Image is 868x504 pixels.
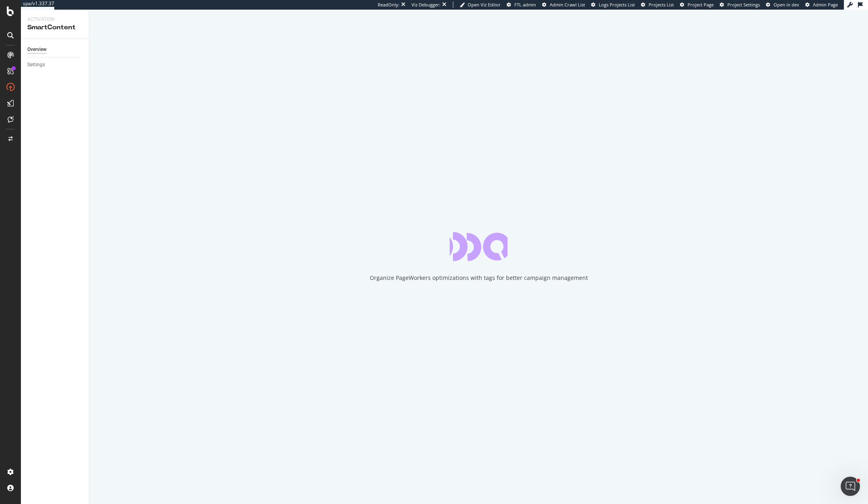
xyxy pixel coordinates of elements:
[805,2,838,8] a: Admin Page
[720,2,760,8] a: Project Settings
[27,61,45,69] div: Settings
[680,2,714,8] a: Project Page
[774,2,799,8] span: Open in dev
[841,477,860,496] iframe: Intercom live chat
[27,45,83,54] a: Overview
[27,23,82,32] div: SmartContent
[649,2,674,8] span: Projects List
[599,2,635,8] span: Logs Projects List
[370,274,588,282] div: Organize PageWorkers optimizations with tags for better campaign management
[378,2,399,8] div: ReadOnly:
[591,2,635,8] a: Logs Projects List
[27,16,82,23] div: Activation
[468,2,501,8] span: Open Viz Editor
[514,2,536,8] span: FTL admin
[542,2,585,8] a: Admin Crawl List
[27,45,47,54] div: Overview
[27,61,83,69] a: Settings
[727,2,760,8] span: Project Settings
[688,2,714,8] span: Project Page
[813,2,838,8] span: Admin Page
[507,2,536,8] a: FTL admin
[460,2,501,8] a: Open Viz Editor
[766,2,799,8] a: Open in dev
[641,2,674,8] a: Projects List
[550,2,585,8] span: Admin Crawl List
[411,2,440,8] div: Viz Debugger:
[450,232,508,261] div: animation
